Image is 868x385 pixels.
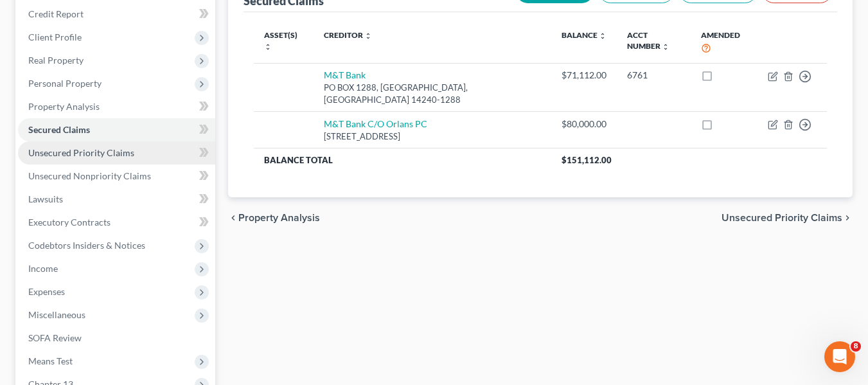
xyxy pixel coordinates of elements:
[18,95,215,118] a: Property Analysis
[324,130,541,143] div: [STREET_ADDRESS]
[324,30,372,40] a: Creditor unfold_more
[324,118,427,129] a: M&T Bank C/O Orlans PC
[28,355,73,366] span: Means Test
[599,32,607,40] i: unfold_more
[238,213,320,223] span: Property Analysis
[254,148,551,172] th: Balance Total
[18,118,215,141] a: Secured Claims
[28,263,58,274] span: Income
[364,32,372,40] i: unfold_more
[228,213,320,223] button: chevron_left Property Analysis
[28,55,84,66] span: Real Property
[28,147,134,158] span: Unsecured Priority Claims
[18,188,215,211] a: Lawsuits
[28,101,100,112] span: Property Analysis
[18,3,215,26] a: Credit Report
[562,155,612,165] span: $151,112.00
[18,141,215,165] a: Unsecured Priority Claims
[562,30,607,40] a: Balance unfold_more
[28,217,111,228] span: Executory Contracts
[722,213,853,223] button: Unsecured Priority Claims chevron_right
[627,69,681,82] div: 6761
[264,30,297,51] a: Asset(s) unfold_more
[662,43,669,51] i: unfold_more
[722,213,842,223] span: Unsecured Priority Claims
[28,286,65,297] span: Expenses
[562,118,607,130] div: $80,000.00
[228,213,238,223] i: chevron_left
[28,124,90,135] span: Secured Claims
[562,69,607,82] div: $71,112.00
[824,341,855,372] iframe: Intercom live chat
[324,82,541,105] div: PO BOX 1288, [GEOGRAPHIC_DATA], [GEOGRAPHIC_DATA] 14240-1288
[18,165,215,188] a: Unsecured Nonpriority Claims
[28,78,102,89] span: Personal Property
[851,341,861,352] span: 8
[18,327,215,350] a: SOFA Review
[691,22,757,63] th: Amended
[264,43,272,51] i: unfold_more
[28,240,145,251] span: Codebtors Insiders & Notices
[18,211,215,234] a: Executory Contracts
[28,31,82,42] span: Client Profile
[842,213,853,223] i: chevron_right
[324,69,366,80] a: M&T Bank
[28,170,151,181] span: Unsecured Nonpriority Claims
[28,309,85,320] span: Miscellaneous
[28,8,84,19] span: Credit Report
[28,332,82,343] span: SOFA Review
[627,30,669,51] a: Acct Number unfold_more
[28,193,63,204] span: Lawsuits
